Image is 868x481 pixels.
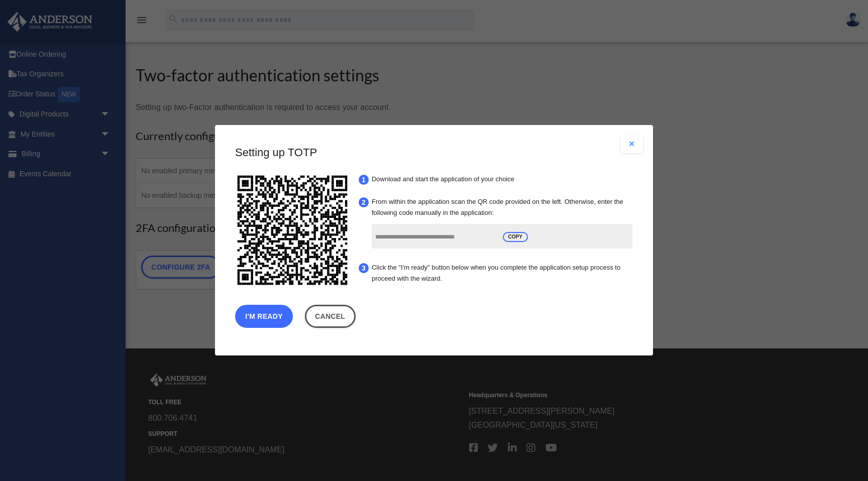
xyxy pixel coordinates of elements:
h3: Setting up TOTP [235,145,633,161]
li: Click the "I'm ready" button below when you complete the application setup process to proceed wit... [369,259,635,288]
img: svg+xml;base64,PHN2ZyB4bWxucz0iaHR0cDovL3d3dy53My5vcmcvMjAwMC9zdmciIHhtbG5zOnhsaW5rPSJodHRwOi8vd3... [233,171,352,290]
span: COPY [503,232,528,242]
li: Download and start the application of your choice [369,171,635,188]
button: I'm Ready [235,305,293,328]
li: From within the application scan the QR code provided on the left. Otherwise, enter the following... [369,193,635,254]
a: Cancel [305,305,356,328]
button: Close modal [621,135,643,153]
